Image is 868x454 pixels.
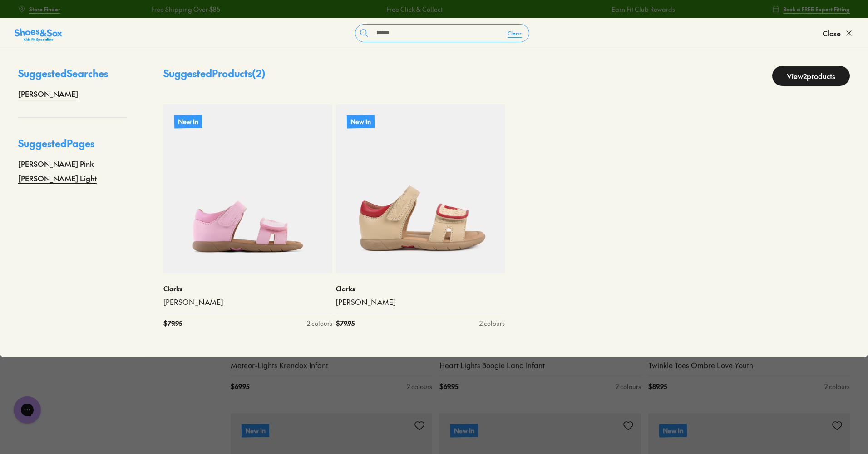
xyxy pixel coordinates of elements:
a: Shoes &amp; Sox [15,26,62,40]
span: Book a FREE Expert Fitting [783,5,850,13]
p: New In [174,115,202,128]
span: $ 89.95 [648,382,667,391]
a: Free Shipping Over $85 [150,5,219,14]
a: [PERSON_NAME] [18,88,78,99]
span: $ 79.95 [163,319,182,328]
a: Free Click & Collect [385,5,441,14]
a: Earn Fit Club Rewards [610,5,674,14]
a: [PERSON_NAME] [336,297,505,307]
div: 2 colours [407,382,432,391]
span: $ 69.95 [439,382,458,391]
a: New In [336,104,505,273]
p: Suggested Products [163,66,266,86]
p: New In [659,424,687,437]
a: [PERSON_NAME] Light [18,173,97,184]
a: Heart Lights Boogie Land Infant [439,360,641,370]
a: New In [163,104,332,273]
p: Clarks [163,284,332,294]
img: SNS_Logo_Responsive.svg [15,28,62,42]
a: Store Finder [18,1,60,17]
a: [PERSON_NAME] [163,297,332,307]
span: $ 79.95 [336,319,355,328]
a: Book a FREE Expert Fitting [772,1,850,17]
a: [PERSON_NAME] Pink [18,158,94,169]
p: New In [242,424,269,437]
div: 2 colours [307,319,332,328]
span: ( 2 ) [252,66,266,80]
p: Suggested Searches [18,66,127,88]
button: Clear [500,25,529,41]
a: Meteor-Lights Krendox Infant [231,360,432,370]
p: New In [347,115,375,128]
span: Close [823,28,841,39]
div: 2 colours [824,382,850,391]
span: $ 69.95 [231,382,249,391]
div: 2 colours [616,382,641,391]
a: View2products [772,66,850,86]
button: Close [823,23,853,43]
span: Store Finder [29,5,60,13]
p: Suggested Pages [18,136,127,158]
iframe: Gorgias live chat messenger [9,393,45,427]
div: 2 colours [479,319,505,328]
a: Twinkle Toes Ombre Love Youth [648,360,850,370]
p: New In [450,424,478,437]
p: Clarks [336,284,505,294]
